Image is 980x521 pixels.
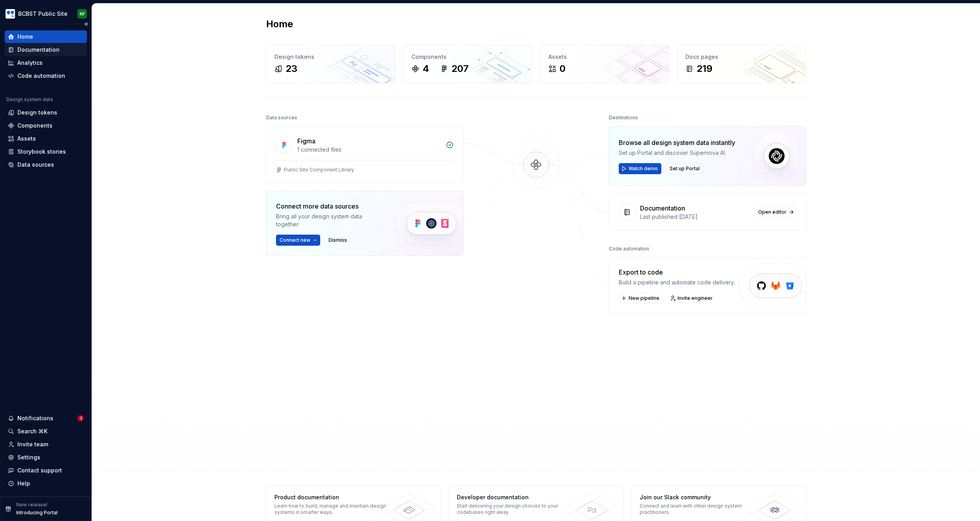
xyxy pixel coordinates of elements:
[276,201,383,211] div: Connect more data sources
[17,440,48,448] div: Invite team
[5,477,87,490] button: Help
[274,493,389,501] div: Product documentation
[81,19,92,30] button: Collapse sidebar
[6,96,53,103] div: Design system data
[5,425,87,438] button: Search ⌘K
[640,493,755,501] div: Join our Slack community
[284,167,354,173] div: Public Site Component Library
[619,278,735,286] div: Build a pipeline and automate code delivery.
[422,62,429,75] div: 4
[325,235,351,246] button: Dismiss
[285,62,297,75] div: 23
[640,213,750,221] div: Last published [DATE]
[17,427,47,435] div: Search ⌘K
[17,414,53,422] div: Notifications
[640,203,685,213] div: Documentation
[629,295,659,301] span: New pipeline
[5,132,87,145] a: Assets
[17,161,54,169] div: Data sources
[5,119,87,132] a: Components
[5,145,87,158] a: Storybook stories
[629,166,658,172] span: Watch demo
[274,53,387,61] div: Design tokens
[16,502,47,508] p: New release!
[6,9,15,19] img: b44e7a6b-69a5-43df-ae42-963d7259159b.png
[274,503,389,515] div: Learn how to build, manage and maintain design systems in smarter ways.
[17,33,33,41] div: Home
[619,163,661,174] button: Watch demo
[5,30,87,43] a: Home
[297,136,315,146] div: Figma
[17,122,53,130] div: Components
[17,466,62,474] div: Contact support
[755,207,796,218] a: Open editor
[758,209,787,215] span: Open editor
[5,70,87,82] a: Code automation
[457,503,572,515] div: Start delivering your design choices to your codebases right away.
[411,53,524,61] div: Components
[2,5,90,22] button: BCBST Public SiteKF
[640,503,755,515] div: Connect and learn with other design system practitioners.
[5,451,87,464] a: Settings
[457,493,572,501] div: Developer documentation
[619,138,735,147] div: Browse all design system data instantly
[677,45,806,83] a: Docs pages219
[266,112,297,123] div: Data sources
[266,45,395,83] a: Design tokens23
[678,295,713,301] span: Invite engineer
[609,243,649,254] div: Code automation
[17,46,60,54] div: Documentation
[17,480,30,487] div: Help
[609,112,638,123] div: Destinations
[619,267,735,277] div: Export to code
[403,45,532,83] a: Components4207
[668,293,716,304] a: Invite engineer
[329,237,347,243] span: Dismiss
[5,438,87,451] a: Invite team
[276,235,320,246] button: Connect new
[17,72,65,80] div: Code automation
[17,453,40,461] div: Settings
[5,56,87,69] a: Analytics
[5,158,87,171] a: Data sources
[80,11,85,17] div: KF
[276,213,383,228] div: Bring all your design system data together.
[280,237,310,243] span: Connect new
[17,59,43,67] div: Analytics
[77,415,84,421] span: 1
[266,126,464,183] a: Figma1 connected filesPublic Site Component Library
[16,510,58,516] p: Introducing Portal
[17,135,36,143] div: Assets
[18,10,68,18] div: BCBST Public Site
[297,146,441,154] div: 1 connected files
[548,53,661,61] div: Assets
[17,148,66,156] div: Storybook stories
[619,149,735,157] div: Set up Portal and discover Supernova AI.
[697,62,712,75] div: 219
[666,163,703,174] button: Set up Portal
[451,62,469,75] div: 207
[5,464,87,477] button: Contact support
[559,62,565,75] div: 0
[266,18,293,30] h2: Home
[540,45,669,83] a: Assets0
[685,53,798,61] div: Docs pages
[5,106,87,119] a: Design tokens
[670,166,700,172] span: Set up Portal
[17,109,57,117] div: Design tokens
[5,43,87,56] a: Documentation
[619,293,663,304] button: New pipeline
[5,412,87,425] button: Notifications1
